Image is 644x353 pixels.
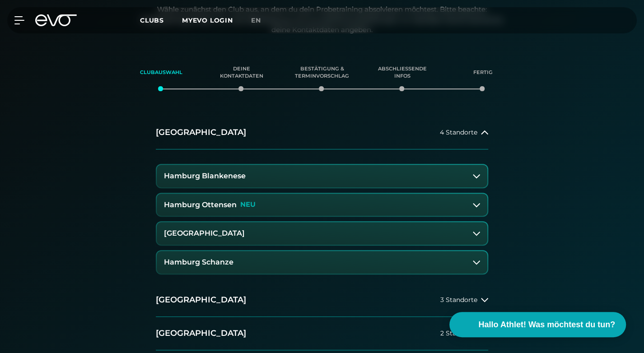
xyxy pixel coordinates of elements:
a: Clubs [140,16,182,24]
button: [GEOGRAPHIC_DATA]3 Standorte [156,283,488,317]
h2: [GEOGRAPHIC_DATA] [156,294,246,306]
button: Hamburg Schanze [157,251,487,274]
h2: [GEOGRAPHIC_DATA] [156,328,246,339]
h3: Hamburg Ottensen [164,201,237,209]
h3: Hamburg Blankenese [164,172,246,180]
h3: Hamburg Schanze [164,258,233,266]
h3: [GEOGRAPHIC_DATA] [164,229,245,237]
div: Clubauswahl [132,60,190,85]
p: NEU [240,201,256,209]
button: Hamburg Blankenese [157,165,487,187]
span: en [251,16,261,24]
div: Abschließende Infos [373,60,431,85]
span: Clubs [140,16,164,24]
button: [GEOGRAPHIC_DATA] [157,222,487,245]
button: [GEOGRAPHIC_DATA]4 Standorte [156,116,488,149]
a: MYEVO LOGIN [182,16,233,24]
span: 2 Standorte [440,330,477,337]
button: Hamburg OttensenNEU [157,194,487,216]
span: 3 Standorte [440,297,477,303]
div: Bestätigung & Terminvorschlag [293,60,351,85]
a: en [251,15,272,26]
div: Deine Kontaktdaten [213,60,271,85]
h2: [GEOGRAPHIC_DATA] [156,127,246,138]
div: Fertig [454,60,512,85]
span: Hallo Athlet! Was möchtest du tun? [478,319,615,331]
button: [GEOGRAPHIC_DATA]2 Standorte [156,317,488,350]
button: Hallo Athlet! Was möchtest du tun? [449,312,626,337]
span: 4 Standorte [440,129,477,136]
